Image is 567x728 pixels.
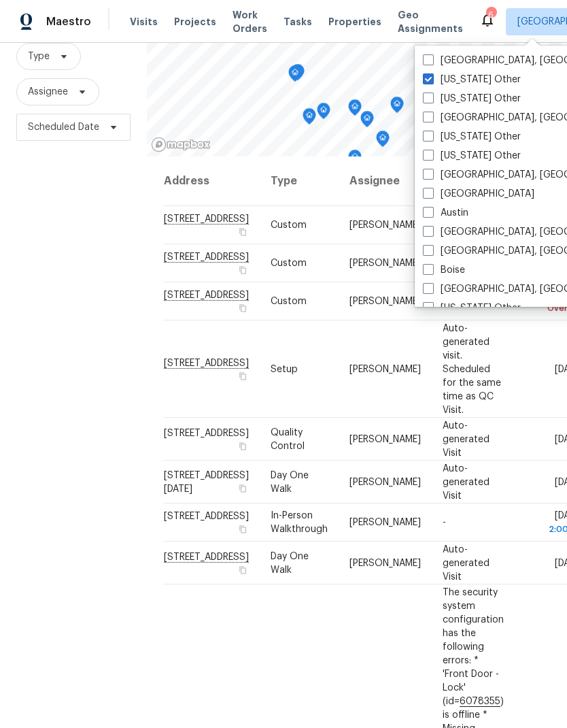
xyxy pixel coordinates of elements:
span: [PERSON_NAME] [349,477,421,486]
span: [PERSON_NAME] [349,518,421,527]
div: Map marker [390,97,404,118]
span: Custom [271,259,307,268]
button: Copy Address [237,264,249,276]
span: [PERSON_NAME] [349,364,421,374]
span: [STREET_ADDRESS][DATE] [164,470,249,493]
span: [PERSON_NAME] [349,434,421,444]
span: Setup [271,364,298,374]
span: Assignee [28,85,68,99]
span: Auto-generated Visit [443,463,489,500]
span: Maestro [46,15,91,29]
span: Projects [174,15,216,29]
a: Mapbox homepage [151,137,211,152]
span: Day One Walk [271,551,309,574]
th: Address [163,156,260,206]
div: Map marker [303,108,316,129]
span: Custom [271,220,307,230]
button: Copy Address [237,563,249,576]
div: Map marker [317,103,330,124]
label: [GEOGRAPHIC_DATA] [423,187,534,201]
label: Austin [423,206,468,220]
span: Type [28,50,50,63]
span: Work Orders [233,8,267,35]
label: [US_STATE] Other [423,130,521,144]
div: Map marker [291,64,305,85]
button: Copy Address [237,523,249,535]
label: [US_STATE] Other [423,301,521,315]
button: Copy Address [237,440,249,452]
span: Properties [328,15,381,29]
span: Auto-generated Visit [443,544,489,581]
span: Tasks [283,17,312,27]
label: Boise [423,263,465,277]
span: [STREET_ADDRESS] [164,512,249,521]
span: Quality Control [271,427,305,450]
div: Map marker [376,131,390,152]
div: Map marker [348,150,362,171]
div: Map marker [288,65,302,86]
span: - [443,518,446,527]
span: In-Person Walkthrough [271,511,328,534]
button: Copy Address [237,482,249,494]
label: [US_STATE] Other [423,73,521,86]
span: Day One Walk [271,470,309,493]
div: Map marker [348,99,362,120]
span: Visits [130,15,158,29]
label: [US_STATE] Other [423,149,521,163]
span: Auto-generated Visit [443,420,489,457]
th: Assignee [339,156,432,206]
span: Geo Assignments [398,8,463,35]
span: [STREET_ADDRESS] [164,428,249,437]
label: [US_STATE] Other [423,92,521,105]
span: [PERSON_NAME] [349,259,421,268]
span: [PERSON_NAME] [349,558,421,567]
div: 6 [486,8,496,22]
button: Copy Address [237,302,249,314]
span: [PERSON_NAME] [349,297,421,306]
span: Auto-generated visit. Scheduled for the same time as QC Visit. [443,323,501,414]
span: [PERSON_NAME] [349,220,421,230]
th: Type [260,156,339,206]
span: Scheduled Date [28,120,99,134]
button: Copy Address [237,369,249,382]
span: Custom [271,297,307,306]
button: Copy Address [237,226,249,238]
div: Map marker [360,111,374,132]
